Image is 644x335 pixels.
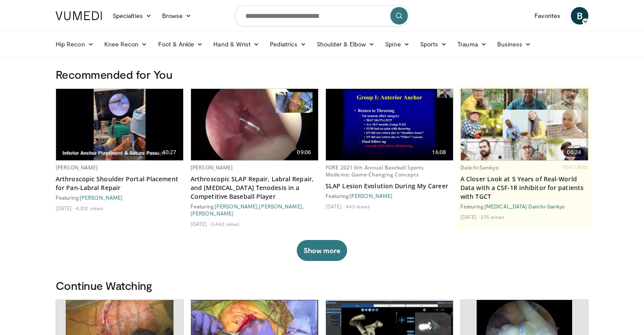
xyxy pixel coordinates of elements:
[153,35,209,53] a: Foot & Ankle
[461,89,588,160] a: 06:24
[481,213,505,220] li: 275 views
[76,205,103,212] li: 4,012 views
[346,203,370,210] li: 443 views
[157,7,197,25] a: Browse
[529,7,566,25] a: Favorites
[215,203,258,209] a: [PERSON_NAME]
[208,35,265,53] a: Hand & Wrist
[259,203,302,209] a: [PERSON_NAME]
[326,89,453,160] a: 16:08
[191,164,233,171] a: [PERSON_NAME]
[460,203,588,210] div: Featuring:
[415,35,453,53] a: Sports
[326,203,344,210] li: [DATE]
[191,89,318,160] a: 09:06
[563,164,588,170] span: FEATURED
[326,164,424,178] a: FORE 2021 6th Annual Baseball Sports Medicine: Game-Changing Concepts
[99,35,153,53] a: Knee Recon
[326,182,453,190] a: SLAP Lesion Evolution During My Career
[265,35,311,53] a: Pediatrics
[563,148,584,157] span: 06:24
[56,164,98,171] a: [PERSON_NAME]
[571,7,588,25] a: B
[460,164,499,171] a: Daiichi-Sankyo
[50,35,99,53] a: Hip Recon
[350,193,393,199] a: [PERSON_NAME]
[311,35,380,53] a: Shoulder & Elbow
[56,11,102,20] img: VuMedi Logo
[211,220,240,227] li: 3,440 views
[56,194,184,201] div: Featuring:
[56,175,184,192] a: Arthroscopic Shoulder Portal Placement for Pan-Labral Repair
[297,240,347,261] button: Show more
[234,5,410,26] input: Search topics, interventions
[452,35,492,53] a: Trauma
[380,35,414,53] a: Spine
[326,89,453,160] img: 7230627f-981c-49e0-802b-e6d1314eb2d8.620x360_q85_upscale.jpg
[428,148,449,157] span: 16:08
[461,89,588,160] img: 93c22cae-14d1-47f0-9e4a-a244e824b022.png.620x360_q85_upscale.jpg
[492,35,537,53] a: Business
[56,67,588,81] h3: Recommended for You
[191,220,209,227] li: [DATE]
[191,89,318,160] img: 241570c0-b2bd-4256-993b-44722dbd24fa.620x360_q85_upscale.jpg
[159,148,180,157] span: 40:27
[191,203,318,217] div: Featuring: , ,
[56,89,183,160] a: 40:27
[460,175,588,201] a: A Closer Look at 5 Years of Real-World Data with a CSF-1R inhibitor for patients with TGCT
[56,205,74,212] li: [DATE]
[191,210,234,216] a: [PERSON_NAME]
[107,7,157,25] a: Specialties
[294,148,315,157] span: 09:06
[460,213,479,220] li: [DATE]
[56,89,183,160] img: 1328e8e2-4eea-451f-9b2c-61a2b228d8ec.620x360_q85_upscale.jpg
[485,203,565,209] a: [MEDICAL_DATA] Daiichi-Sankyo
[326,192,453,199] div: Featuring:
[80,194,123,201] a: [PERSON_NAME]
[191,175,318,201] a: Arthroscopic SLAP Repair, Labral Repair, and [MEDICAL_DATA] Tenodesis in a Competitive Baseball P...
[56,279,588,293] h3: Continue Watching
